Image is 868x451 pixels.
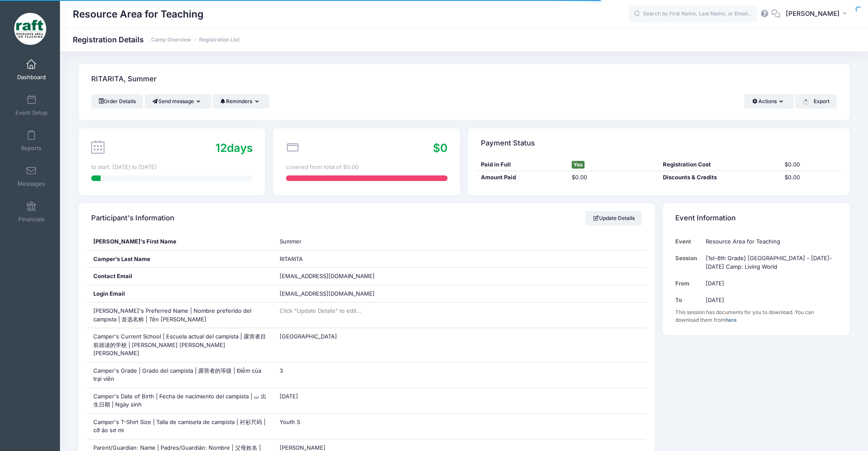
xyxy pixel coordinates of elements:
[780,173,841,182] div: $0.00
[11,126,52,156] a: Reports
[744,94,793,109] button: Actions
[280,333,337,340] span: [GEOGRAPHIC_DATA]
[659,173,780,182] div: Discounts & Credits
[18,180,45,187] span: Messages
[18,216,45,223] span: Financials
[795,94,837,109] button: Export
[87,303,273,328] div: [PERSON_NAME]'s Preferred Name | Nombre preferido del campista | 首选名称 | Tên [PERSON_NAME]
[659,160,780,169] div: Registration Cost
[780,160,841,169] div: $0.00
[675,292,701,309] td: To
[780,4,855,24] button: [PERSON_NAME]
[280,273,375,279] span: [EMAIL_ADDRESS][DOMAIN_NAME]
[701,250,837,275] td: [1st-6th Grade] [GEOGRAPHIC_DATA] - [DATE]-[DATE] Camp: Living World
[477,160,568,169] div: Paid in Full
[21,145,42,152] span: Reports
[87,268,273,285] div: Contact Email
[675,250,701,275] td: Session
[280,290,387,298] span: [EMAIL_ADDRESS][DOMAIN_NAME]
[87,328,273,362] div: Camper's Current School | Escuela actual del campista | 露营者目前就读的学校 | [PERSON_NAME] [PERSON_NAME] ...
[73,35,239,44] h1: Registration Details
[280,307,361,314] span: Click "Update Details" to edit...
[17,74,46,81] span: Dashboard
[199,37,239,43] a: Registration List
[145,94,211,109] button: Send message
[11,90,52,120] a: Event Setup
[675,309,837,324] div: This session has documents for you to download. You can download them from
[786,9,840,18] span: [PERSON_NAME]
[91,163,253,172] div: to start. [DATE] to [DATE]
[87,362,273,388] div: Camper's Grade | Grado del campista | 露营者的等级 | Điểm của trại viên
[91,94,143,109] a: Order Details
[212,94,269,109] button: Reminders
[477,173,568,182] div: Amount Paid
[675,275,701,292] td: From
[87,251,273,268] div: Camper's Last Name
[725,317,737,323] a: here
[11,55,52,85] a: Dashboard
[280,444,325,451] span: [PERSON_NAME]
[629,6,757,23] input: Search by First Name, Last Name, or Email...
[433,141,447,154] span: $0
[572,161,585,169] span: Yes
[701,233,837,250] td: Resource Area for Teaching
[280,238,301,245] span: Summer
[286,163,447,172] div: covered from total of $0.00
[585,211,642,225] a: Update Details
[11,197,52,227] a: Financials
[87,414,273,439] div: Camper's T-Shirt Size | Talla de camiseta de campista | 衬衫尺码 | cỡ áo sơ mi
[215,141,227,154] span: 12
[14,13,46,45] img: Resource Area for Teaching
[701,292,837,309] td: [DATE]
[87,233,273,250] div: [PERSON_NAME]'s First Name
[87,388,273,413] div: Camper's Date of Birth | Fecha de nacimiento del campista | ت 出生日期 | Ngày sinh
[91,67,156,92] h4: RITARITA, Summer
[91,206,174,231] h4: Participant's Information
[280,367,283,374] span: 3
[15,109,48,116] span: Event Setup
[280,393,298,400] span: [DATE]
[11,161,52,191] a: Messages
[568,173,659,182] div: $0.00
[280,255,303,262] span: RITARITA
[481,131,535,155] h4: Payment Status
[215,139,253,156] div: days
[675,233,701,250] td: Event
[87,285,273,303] div: Login Email
[675,206,736,231] h4: Event Information
[151,37,191,43] a: Camp Overview
[280,418,300,425] span: Youth S
[701,275,837,292] td: [DATE]
[73,4,203,24] h1: Resource Area for Teaching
